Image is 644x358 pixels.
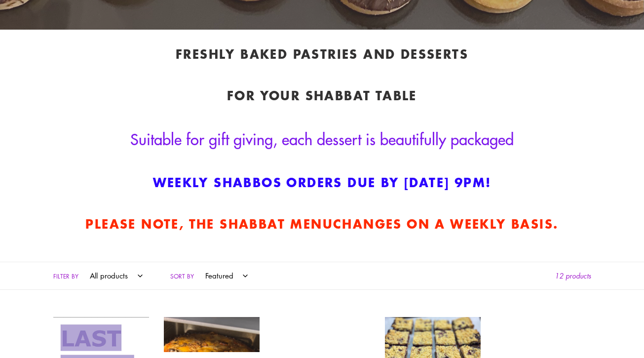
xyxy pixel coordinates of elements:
strong: changes on a weekly basis. [333,214,558,233]
span: Suitable for gift giving, each dessert is beautifully packaged [130,128,514,150]
label: Sort by [170,272,194,281]
strong: Weekly Shabbos orders due by [DATE] 9pm! [153,173,492,191]
label: Filter by [53,272,78,281]
strong: Please note, the Shabbat Menu [85,214,333,233]
strong: Freshly baked pastries and desserts [176,44,468,63]
span: 12 products [555,271,591,280]
strong: for your Shabbat table [227,86,417,104]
